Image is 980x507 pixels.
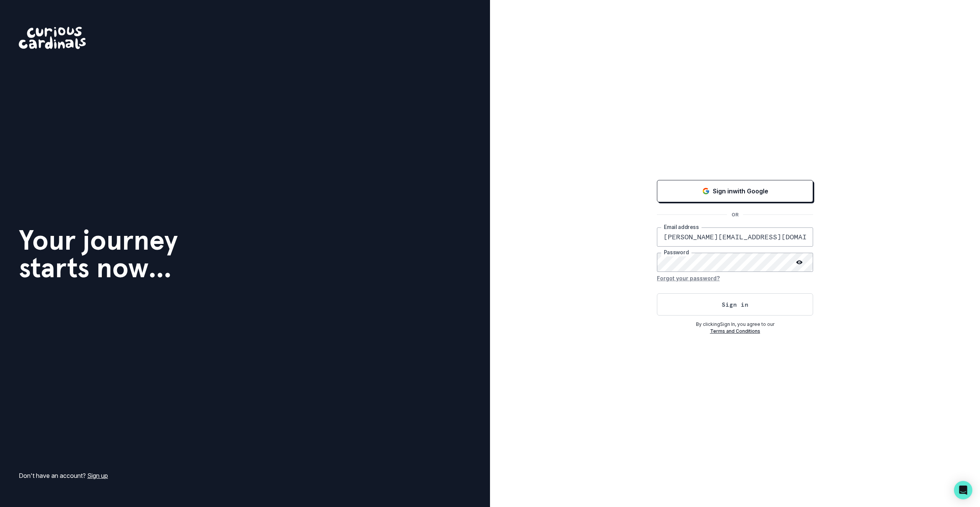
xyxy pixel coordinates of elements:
p: Sign in with Google [713,186,768,196]
a: Sign up [87,472,108,479]
p: Don't have an account? [19,471,108,480]
a: Terms and Conditions [710,328,760,334]
p: By clicking Sign In , you agree to our [657,321,813,328]
img: Curious Cardinals Logo [19,27,86,49]
button: Sign in [657,293,813,316]
button: Sign in with Google (GSuite) [657,180,813,202]
div: Open Intercom Messenger [954,481,972,499]
h1: Your journey starts now... [19,226,178,281]
p: OR [727,211,743,218]
button: Forgot your password? [657,272,720,284]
